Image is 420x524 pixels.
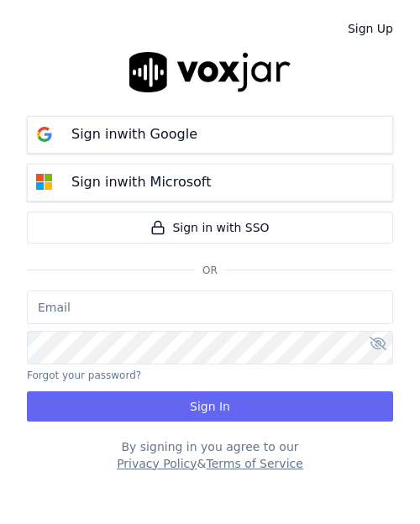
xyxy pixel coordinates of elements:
span: Or [196,264,224,277]
div: By signing in you agree to our & [27,438,393,472]
button: Sign In [27,391,393,422]
button: Sign inwith Google [27,116,393,154]
img: microsoft Sign in button [28,165,61,199]
p: Sign in with Google [71,124,197,144]
a: Sign in with SSO [27,212,393,244]
img: google Sign in button [28,118,61,151]
button: Sign inwith Microsoft [27,164,393,202]
img: logo [129,52,291,92]
input: Email [27,291,393,324]
button: Forgot your password? [27,369,141,382]
button: Privacy Policy [117,455,197,472]
button: Terms of Service [206,455,302,472]
p: Sign in with Microsoft [71,172,211,192]
a: Sign Up [334,13,407,44]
